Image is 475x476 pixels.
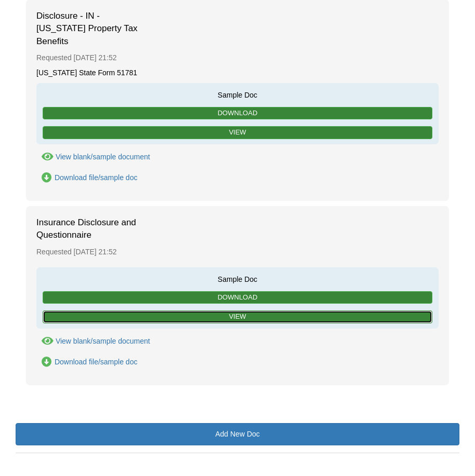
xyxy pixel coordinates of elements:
[42,88,433,100] span: Sample Doc
[43,291,432,304] a: Download
[43,107,432,120] a: Download
[56,337,150,345] div: View blank/sample document
[56,153,150,161] div: View blank/sample document
[36,68,439,78] div: [US_STATE] State Form 51781
[36,336,150,347] button: View Insurance Disclosure and Questionnaire
[16,423,459,445] a: Add New Doc
[42,273,433,284] span: Sample Doc
[36,216,140,242] span: Insurance Disclosure and Questionnaire
[36,10,140,48] span: Disclosure - IN - [US_STATE] Property Tax Benefits
[55,358,138,366] div: Download file/sample doc
[43,310,432,323] a: View
[36,242,439,262] div: Requested [DATE] 21:52
[36,152,150,162] button: View Disclosure - IN - Indiana Property Tax Benefits
[36,172,137,183] a: Download Disclosure - IN - Indiana Property Tax Benefits
[36,357,137,368] a: Download Insurance Disclosure and Questionnaire
[43,126,432,139] a: View
[55,173,138,182] div: Download file/sample doc
[36,48,439,68] div: Requested [DATE] 21:52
